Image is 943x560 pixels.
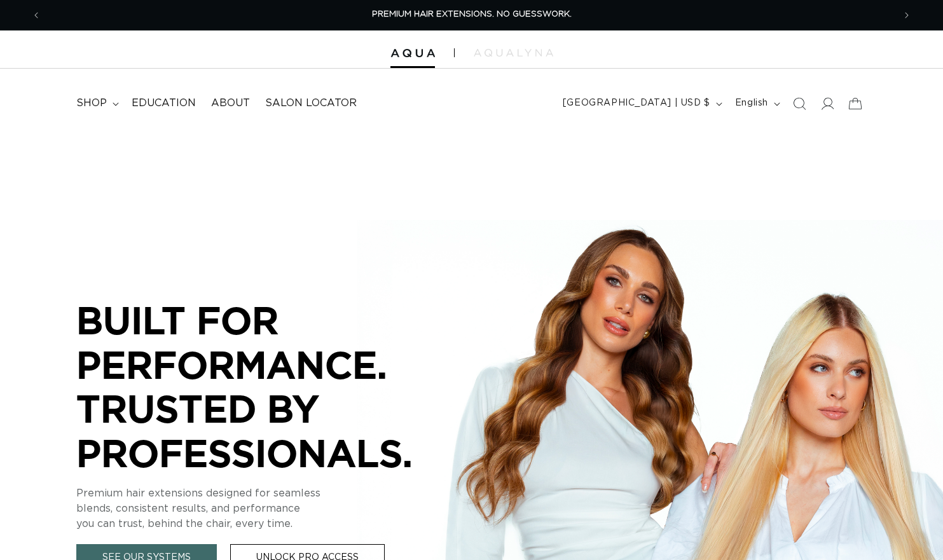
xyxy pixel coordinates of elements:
[555,92,727,116] button: [GEOGRAPHIC_DATA] | USD $
[390,49,435,58] img: Aqua Hair Extensions
[76,97,107,110] span: shop
[785,90,813,118] summary: Search
[563,97,710,110] span: [GEOGRAPHIC_DATA] | USD $
[211,97,250,110] span: About
[893,3,921,27] button: Next announcement
[76,486,458,531] p: Premium hair extensions designed for seamless blends, consistent results, and performance you can...
[265,97,357,110] span: Salon Locator
[69,89,124,118] summary: shop
[735,97,768,110] span: English
[474,49,553,57] img: aqualyna.com
[22,3,50,27] button: Previous announcement
[124,89,203,118] a: Education
[203,89,258,118] a: About
[258,89,364,118] a: Salon Locator
[372,10,572,18] span: PREMIUM HAIR EXTENSIONS. NO GUESSWORK.
[727,92,785,116] button: English
[132,97,196,110] span: Education
[76,298,458,475] p: BUILT FOR PERFORMANCE. TRUSTED BY PROFESSIONALS.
